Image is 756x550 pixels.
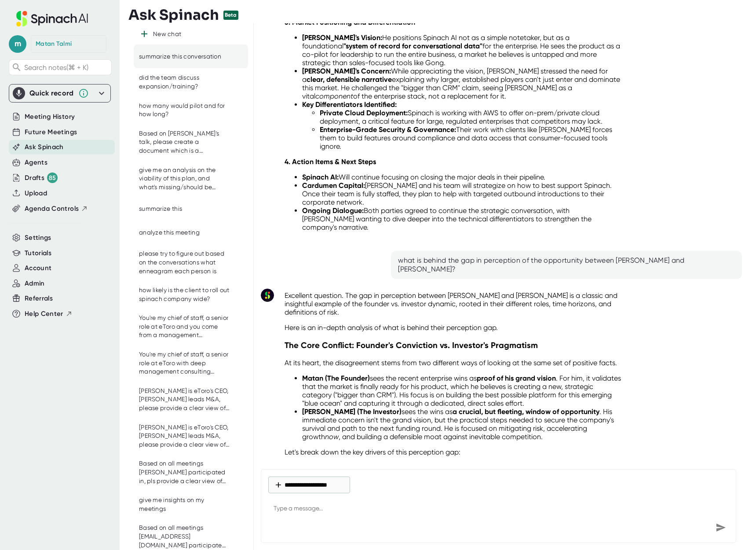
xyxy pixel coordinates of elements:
div: You're my chief of staff, a senior role at eToro and you come from a management consulting backgr... [139,314,230,340]
button: Upload [25,188,47,198]
div: Based on [PERSON_NAME]'s talk, please create a document which is a recommendation for eToro's lea... [139,129,230,155]
li: While appreciating the vision, [PERSON_NAME] stressed the need for a explaining why larger, estab... [302,67,621,100]
button: Account [25,263,51,273]
button: Drafts 85 [25,172,58,183]
button: Agents [25,158,47,168]
li: sees the recent enterprise wins as . For him, it validates that the market is finally ready for h... [302,374,621,407]
li: Both parties agreed to continue the strategic conversation, with [PERSON_NAME] wanting to dive de... [302,206,621,231]
div: summarize this [139,205,182,213]
div: Beta [223,11,238,20]
div: analyze this meeting [139,228,200,237]
strong: proof of his grand vision [477,374,556,382]
strong: Spinach AI: [302,173,339,181]
span: Search notes (⌘ + K) [24,63,88,72]
strong: 4. Action Items & Next Steps [285,158,376,166]
li: [PERSON_NAME] and his team will strategize on how to best support Spinach. Once their team is ful... [302,181,621,206]
li: sees the wins as . His immediate concern isn't the grand vision, but the practical steps needed t... [302,407,621,441]
div: Quick record [29,89,74,98]
button: Tutorials [25,248,51,258]
div: Quick record [13,84,107,102]
div: Send message [713,520,729,535]
div: what is behind the gap in perception of the opportunity between [PERSON_NAME] and [PERSON_NAME]? [398,256,735,274]
strong: "system of record for conversational data" [343,42,482,50]
div: please try to figure out based on the conversations what enneagram each person is [139,249,230,275]
em: component [315,92,353,100]
div: Drafts [25,172,58,183]
strong: Enterprise-Grade Security & Governance: [320,125,456,134]
p: Excellent question. The gap in perception between [PERSON_NAME] and [PERSON_NAME] is a classic an... [285,291,621,316]
div: give me an analysis on the viability of this plan, and what's missing/should be changed [139,166,230,192]
button: Settings [25,233,51,243]
strong: [PERSON_NAME] (The Investor) [302,407,402,416]
div: Matan Talmi [36,40,72,48]
strong: a crucial, but fleeting, window of opportunity [453,407,599,416]
p: At its heart, the disagreement stems from two different ways of looking at the same set of positi... [285,359,621,367]
button: Agenda Controls [25,204,88,214]
strong: Private Cloud Deployment: [320,109,408,117]
strong: [PERSON_NAME]'s Vision: [302,33,382,42]
button: Referrals [25,293,53,304]
div: New chat [153,30,181,38]
div: 85 [47,172,58,183]
div: give me insights on my meetings [139,496,230,513]
span: m [9,35,26,53]
button: Meeting History [25,112,75,122]
div: Based on all meetings Elad Lavi participated in, pls provide a clear view of the strategy of etor... [139,459,230,485]
div: You're my chief of staff, a senior role at eToro with deep management consulting experience. What... [139,350,230,376]
li: Their work with clients like [PERSON_NAME] forces them to build features around compliance and da... [320,125,621,150]
h3: The Core Conflict: Founder's Conviction vs. Investor's Pragmatism [285,340,621,350]
button: Help Center [25,309,73,319]
div: did the team discuss expansion/training? [139,73,230,91]
strong: Matan (The Founder) [302,374,370,382]
div: Yoni Assia is eToro's CEO, Elad Lavi leads M&A, please provide a clear view of the strategy of et... [139,423,230,449]
strong: Key Differentiators Identified: [302,100,397,109]
div: Based on all meetings [EMAIL_ADDRESS][DOMAIN_NAME] participated in, pls provide a clear view of t... [139,524,230,550]
button: Future Meetings [25,127,77,137]
p: Let's break down the key drivers of this perception gap: [285,448,621,456]
strong: clear, defensible narrative [307,75,392,84]
button: Admin [25,279,45,289]
div: how many would pilot and for how long? [139,102,230,119]
p: Here is an in-depth analysis of what is behind their perception gap. [285,323,621,332]
strong: [PERSON_NAME]'s Concern: [302,67,391,75]
button: Ask Spinach [25,142,64,152]
li: Spinach is working with AWS to offer on-prem/private cloud deployment, a critical feature for lar... [320,109,621,125]
div: how likely is the client to roll out spinach company wide? [139,286,230,303]
span: Agenda Controls [25,204,79,214]
li: Will continue focusing on closing the major deals in their pipeline. [302,173,621,181]
span: Help Center [25,309,63,319]
strong: Ongoing Dialogue: [302,206,364,215]
h3: Ask Spinach [128,7,219,23]
div: summarize this conversation [139,52,221,61]
li: He positions Spinach AI not as a simple notetaker, but as a foundational for the enterprise. He s... [302,33,621,67]
em: now [325,433,339,441]
strong: Cardumen Capital: [302,181,365,190]
div: Yoni Assia is eToro's CEO, Elad Lavi leads M&A, please provide a clear view of the strategy of et... [139,387,230,413]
